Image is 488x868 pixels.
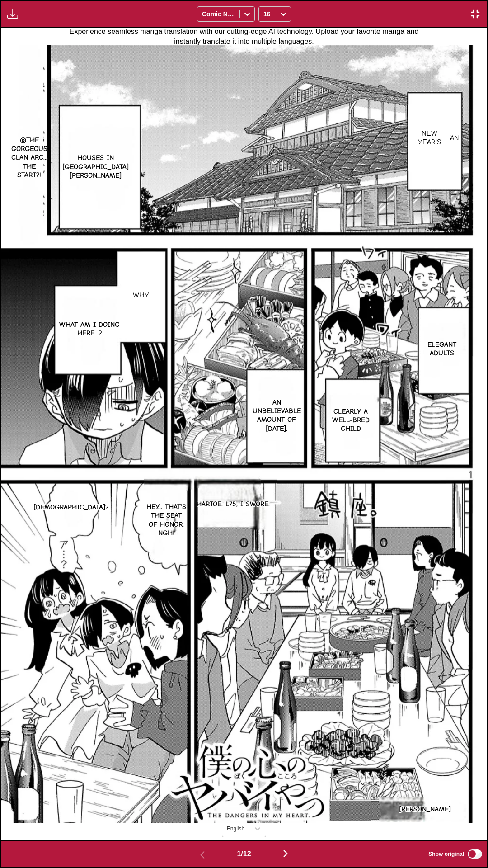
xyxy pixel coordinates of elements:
p: [PERSON_NAME] [397,803,453,816]
p: [DEMOGRAPHIC_DATA]? [32,501,111,514]
p: ◎The gorgeous Clan arc... The start?! [9,134,49,181]
img: Manga Panel [1,45,487,822]
p: Why... [131,289,153,302]
p: An unbelievable amount of [DATE]. [251,396,303,435]
p: Hartoe. l75, I swore. [195,498,272,510]
span: Show original [428,851,464,857]
p: Elegant adults [417,339,467,359]
p: Clearly a well-bred child [321,406,380,435]
img: Next page [280,848,291,859]
p: What am I doing here...? [52,319,127,340]
input: Show original [468,849,482,859]
img: Download translated images [7,9,18,19]
img: Previous page [197,849,208,860]
p: Hey... That's the seat of honor. Ngh! [144,501,189,539]
p: Houses in [GEOGRAPHIC_DATA] [PERSON_NAME] [56,152,136,182]
span: 1 / 12 [237,850,251,858]
p: New Year's [410,127,448,148]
